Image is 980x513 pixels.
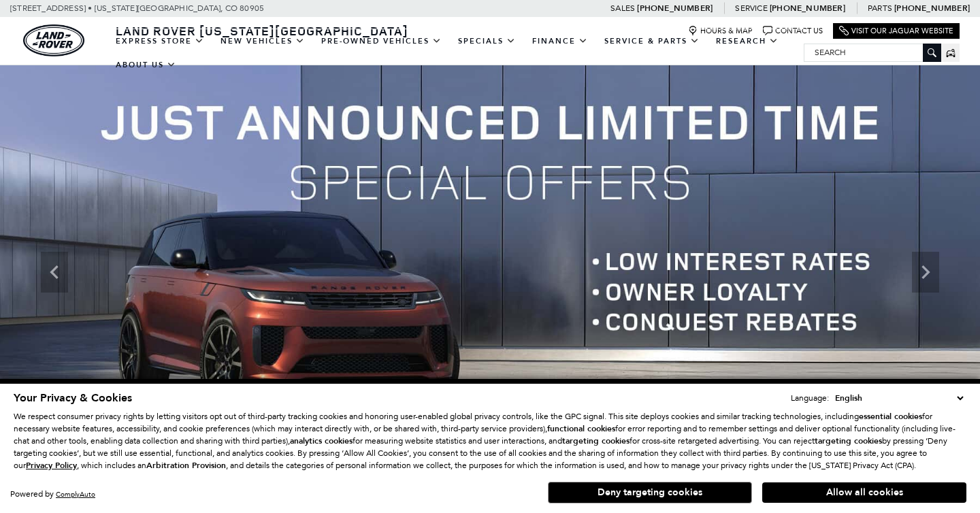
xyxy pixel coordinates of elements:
a: Land Rover [US_STATE][GEOGRAPHIC_DATA] [108,22,416,39]
a: [PHONE_NUMBER] [637,3,713,14]
a: Contact Us [763,26,823,36]
div: Powered by [10,490,95,499]
a: Pre-Owned Vehicles [313,29,450,53]
select: Language Select [832,391,966,405]
a: EXPRESS STORE [108,29,212,53]
strong: functional cookies [547,423,615,434]
strong: analytics cookies [290,435,353,446]
a: Privacy Policy [26,461,77,470]
a: New Vehicles [212,29,313,53]
input: Search [804,44,941,61]
a: Research [708,29,787,53]
a: ComplyAuto [56,490,95,499]
a: land-rover [23,24,84,56]
a: Finance [524,29,596,53]
nav: Main Navigation [108,29,804,77]
span: Land Rover [US_STATE][GEOGRAPHIC_DATA] [116,22,408,39]
div: Previous [41,252,68,293]
strong: essential cookies [859,411,922,422]
button: Deny targeting cookies [548,482,752,503]
strong: targeting cookies [562,435,630,446]
span: Sales [610,3,635,13]
strong: targeting cookies [815,435,882,446]
div: Next [912,252,939,293]
button: Allow all cookies [762,482,966,503]
a: Service & Parts [596,29,708,53]
span: Your Privacy & Cookies [14,391,132,406]
img: Land Rover [23,24,84,56]
span: Service [735,3,767,13]
u: Privacy Policy [26,460,77,471]
a: [STREET_ADDRESS] • [US_STATE][GEOGRAPHIC_DATA], CO 80905 [10,3,264,13]
a: Hours & Map [688,26,753,36]
a: About Us [108,53,184,77]
a: Specials [450,29,524,53]
a: [PHONE_NUMBER] [894,3,970,14]
span: Parts [868,3,892,13]
div: Language: [791,394,829,402]
p: We respect consumer privacy rights by letting visitors opt out of third-party tracking cookies an... [14,410,966,471]
a: [PHONE_NUMBER] [770,3,845,14]
a: Visit Our Jaguar Website [839,26,953,36]
strong: Arbitration Provision [146,460,226,471]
